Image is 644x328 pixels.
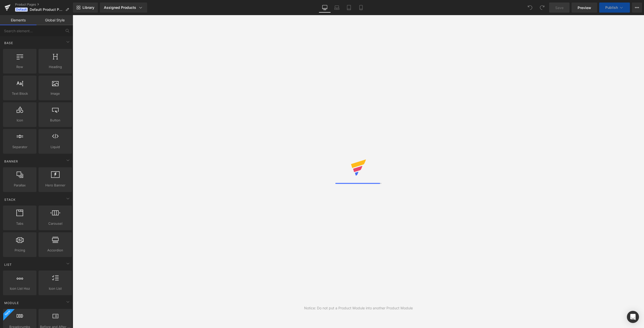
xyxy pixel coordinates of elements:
[632,3,642,13] button: More
[5,64,35,70] span: Row
[555,5,563,10] span: Save
[5,183,35,188] span: Parallax
[104,5,143,10] div: Assigned Products
[40,286,70,291] span: Icon List
[73,3,98,13] a: New Library
[319,3,331,13] a: Desktop
[5,144,35,150] span: Separator
[15,8,28,12] span: Default
[605,6,618,10] span: Publish
[40,144,70,150] span: Liquid
[4,197,16,202] span: Stack
[4,262,12,267] span: List
[83,5,94,10] span: Library
[30,8,63,12] span: Default Product Page - Launch Summer 2025
[627,311,639,323] div: Open Intercom Messenger
[5,118,35,123] span: Icon
[331,3,343,13] a: Laptop
[572,3,597,13] a: Preview
[40,64,70,70] span: Heading
[5,91,35,96] span: Text Block
[599,3,630,13] button: Publish
[5,286,35,291] span: Icon List Hoz
[40,248,70,253] span: Accordion
[5,221,35,226] span: Tabs
[4,159,19,164] span: Banner
[4,41,14,45] span: Base
[40,183,70,188] span: Hero Banner
[578,5,591,10] span: Preview
[355,3,367,13] a: Mobile
[15,3,73,7] a: Product Pages
[40,221,70,226] span: Carousel
[5,248,35,253] span: Pricing
[36,15,73,25] a: Global Style
[343,3,355,13] a: Tablet
[40,91,70,96] span: Image
[525,3,535,13] button: Undo
[304,305,413,311] div: Notice: Do not put a Product Module into another Product Module
[4,301,19,305] span: Module
[537,3,547,13] button: Redo
[40,118,70,123] span: Button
